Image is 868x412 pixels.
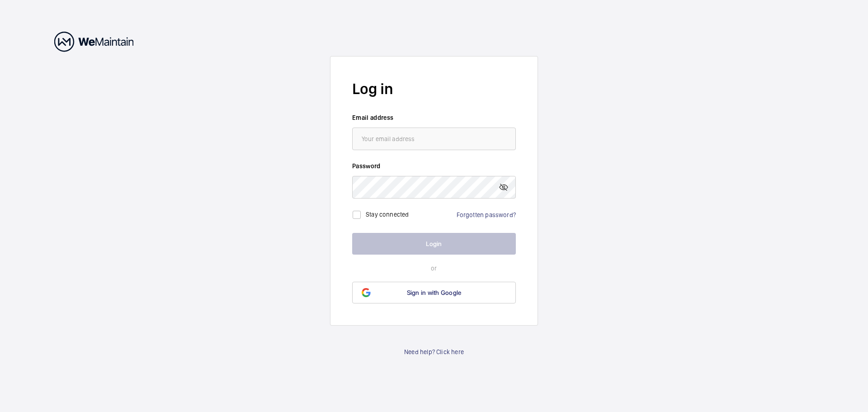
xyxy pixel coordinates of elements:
[407,289,462,296] span: Sign in with Google
[352,78,516,99] h2: Log in
[352,113,516,122] label: Email address
[457,211,516,218] a: Forgotten password?
[352,264,516,273] p: or
[352,161,516,170] label: Password
[352,128,516,150] input: Your email address
[366,210,409,218] label: Stay connected
[404,347,464,356] a: Need help? Click here
[352,233,516,255] button: Login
